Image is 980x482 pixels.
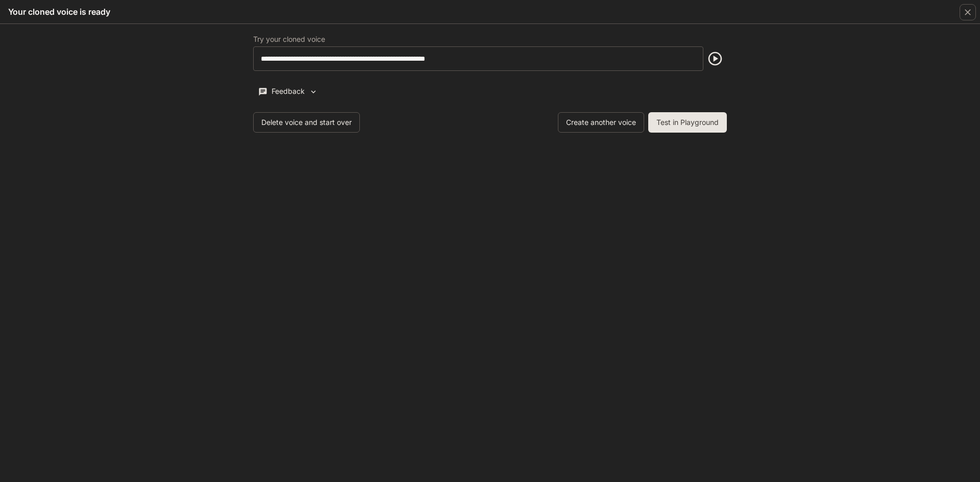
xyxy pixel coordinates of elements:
[253,83,323,100] button: Feedback
[253,36,325,43] p: Try your cloned voice
[8,6,110,17] h5: Your cloned voice is ready
[558,112,644,133] button: Create another voice
[253,112,360,133] button: Delete voice and start over
[648,112,727,133] button: Test in Playground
